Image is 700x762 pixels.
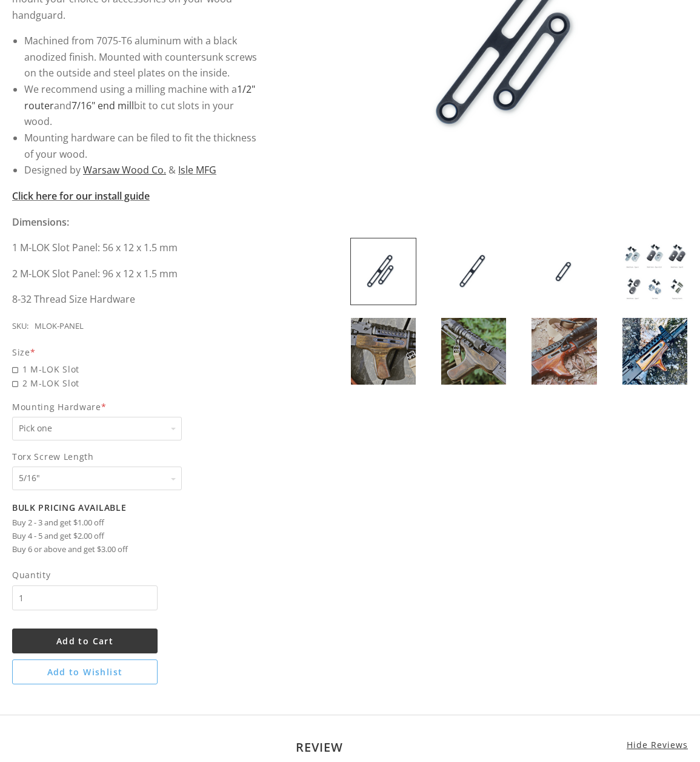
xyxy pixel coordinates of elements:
[12,417,182,440] select: Mounting Hardware*
[178,163,216,177] a: Isle MFG
[12,740,688,755] h2: Review
[24,81,258,130] li: We recommend using a milling machine with a and bit to cut slots in your wood.
[72,99,134,112] a: 7/16" end mill
[12,345,258,359] div: Size
[12,568,158,582] span: Quantity
[24,162,258,178] li: Designed by &
[12,189,150,203] a: Click here for our install guide
[12,530,258,543] li: Buy 4 - 5 and get $2.00 off
[24,83,255,112] a: 1/2" router
[12,629,158,653] button: Add to Cart
[351,238,416,305] img: DIY M-LOK Panel Inserts
[441,318,506,384] img: DIY M-LOK Panel Inserts
[622,318,687,384] img: DIY M-LOK Panel Inserts
[12,467,182,490] select: Torx Screw Length
[12,362,258,376] span: 1 M-LOK Slot
[83,163,166,177] a: Warsaw Wood Co.
[12,450,258,464] span: Torx Screw Length
[12,215,69,229] strong: Dimensions:
[56,635,113,647] span: Add to Cart
[12,543,258,556] li: Buy 6 or above and get $3.00 off
[622,238,687,305] img: DIY M-LOK Panel Inserts
[532,318,596,384] img: DIY M-LOK Panel Inserts
[12,376,258,390] span: 2 M-LOK Slot
[351,318,416,384] img: DIY M-LOK Panel Inserts
[12,400,258,414] span: Mounting Hardware
[24,33,258,81] li: Machined from 7075-T6 aluminum with a black anodized finish. Mounted with countersunk screws on t...
[441,238,506,305] img: DIY M-LOK Panel Inserts
[12,266,258,282] p: 2 M-LOK Slot Panel: 96 x 12 x 1.5 mm
[12,659,158,684] button: Add to Wishlist
[35,320,84,333] div: MLOK-PANEL
[12,502,258,513] h2: Bulk Pricing Available
[12,240,258,256] p: 1 M-LOK Slot Panel: 56 x 12 x 1.5 mm
[12,585,158,610] input: Quantity
[627,740,688,750] span: Hide Reviews
[12,291,258,308] p: 8-32 Thread Size Hardware
[532,238,596,305] img: DIY M-LOK Panel Inserts
[12,320,28,333] div: SKU:
[12,516,258,530] li: Buy 2 - 3 and get $1.00 off
[24,130,258,162] li: Mounting hardware can be filed to fit the thickness of your wood.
